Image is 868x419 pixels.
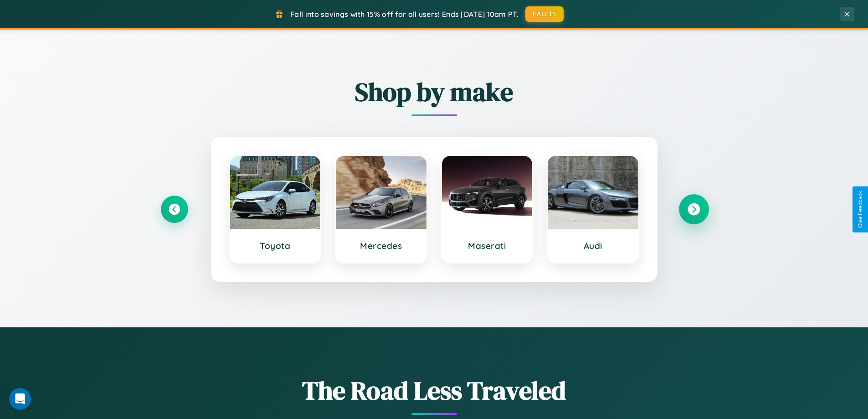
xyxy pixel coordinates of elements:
[557,240,629,251] h3: Audi
[161,373,708,408] h1: The Road Less Traveled
[857,191,863,228] div: Give Feedback
[525,6,564,22] button: FALL15
[161,74,708,109] h2: Shop by make
[239,240,312,251] h3: Toyota
[345,240,417,251] h3: Mercedes
[9,388,31,410] iframe: Intercom live chat
[290,10,519,19] span: Fall into savings with 15% off for all users! Ends [DATE] 10am PT.
[451,240,524,251] h3: Maserati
